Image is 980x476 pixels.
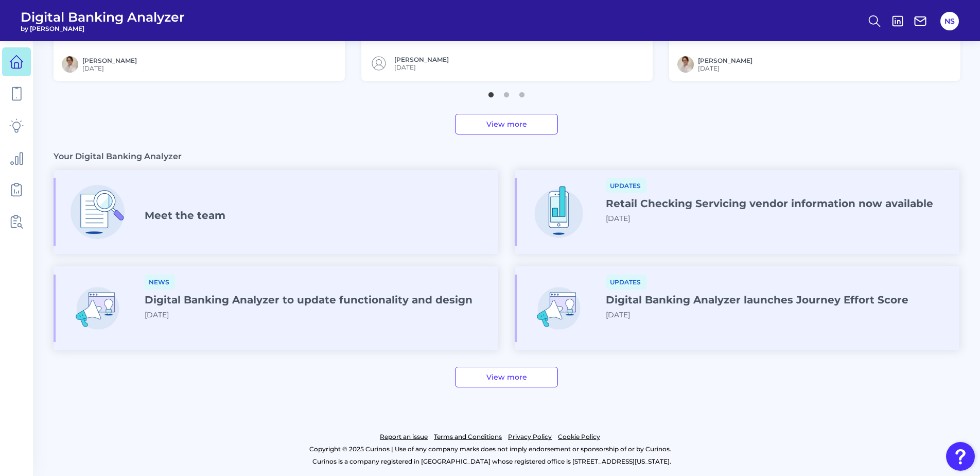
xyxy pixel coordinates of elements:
[606,214,630,223] span: [DATE]
[145,310,169,319] span: [DATE]
[946,442,975,471] button: Open Resource Center
[21,9,185,25] span: Digital Banking Analyzer
[606,197,933,210] h4: Retail Checking Servicing vendor information now available
[517,87,527,97] button: 3
[558,431,600,443] a: Cookie Policy
[54,151,182,162] h3: Your Digital Banking Analyzer
[62,56,78,73] img: MIchael McCaw
[455,114,558,134] a: View more
[21,25,185,32] span: by [PERSON_NAME]
[434,431,502,443] a: Terms and Conditions
[50,443,930,455] p: Copyright © 2025 Curinos | Use of any company marks does not imply endorsement or sponsorship of ...
[501,87,512,97] button: 2
[145,209,225,222] h4: Meet the team
[606,178,646,193] span: Updates
[394,63,449,71] span: [DATE]
[525,178,592,246] img: Streamline_Mobile_-_New.png
[606,180,646,190] a: Updates
[606,294,908,306] h4: Digital Banking Analyzer launches Journey Effort Score
[64,275,131,342] img: UI_Updates_-_New.png
[145,294,472,306] h4: Digital Banking Analyzer to update functionality and design
[698,64,752,72] span: [DATE]
[145,277,175,286] a: News
[677,56,694,73] img: MIchael McCaw
[64,178,131,246] img: Deep_Dive.png
[606,277,646,286] a: Updates
[525,275,592,342] img: UI_Updates_-_New.png
[508,431,552,443] a: Privacy Policy
[145,275,175,290] span: News
[380,431,428,443] a: Report an issue
[698,57,752,64] a: [PERSON_NAME]
[54,455,930,468] p: Curinos is a company registered in [GEOGRAPHIC_DATA] whose registered office is [STREET_ADDRESS][...
[606,310,630,319] span: [DATE]
[455,367,558,387] a: View more
[606,275,646,290] span: Updates
[82,64,137,72] span: [DATE]
[486,87,496,97] button: 1
[940,12,959,30] button: NS
[394,56,449,63] a: [PERSON_NAME]
[82,57,137,64] a: [PERSON_NAME]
